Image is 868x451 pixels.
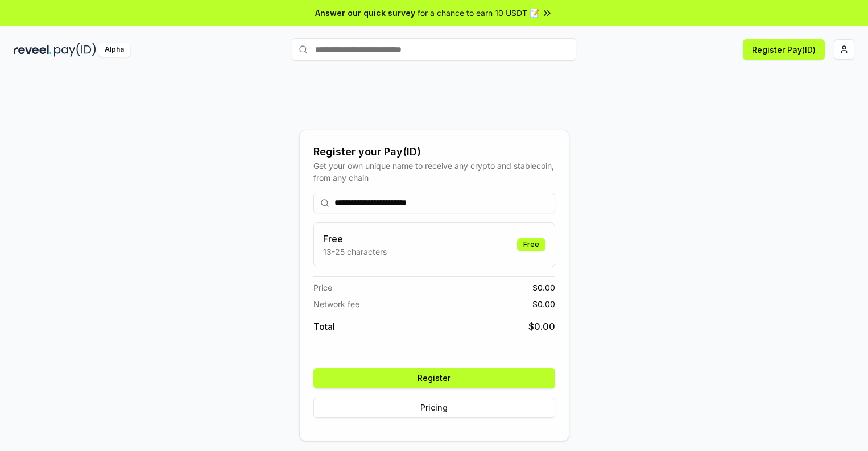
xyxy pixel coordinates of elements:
[313,144,555,160] div: Register your Pay(ID)
[313,368,555,388] button: Register
[313,298,359,310] span: Network fee
[323,246,387,258] p: 13-25 characters
[528,320,555,333] span: $ 0.00
[532,298,555,310] span: $ 0.00
[313,160,555,184] div: Get your own unique name to receive any crypto and stablecoin, from any chain
[418,7,539,19] span: for a chance to earn 10 USDT 📝
[532,282,555,293] span: $ 0.00
[743,39,825,60] button: Register Pay(ID)
[14,43,52,57] img: reveel_dark
[54,43,96,57] img: pay_id
[98,43,130,57] div: Alpha
[517,238,545,251] div: Free
[313,398,555,418] button: Pricing
[315,7,415,19] span: Answer our quick survey
[323,232,387,246] h3: Free
[313,282,332,293] span: Price
[313,320,335,333] span: Total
